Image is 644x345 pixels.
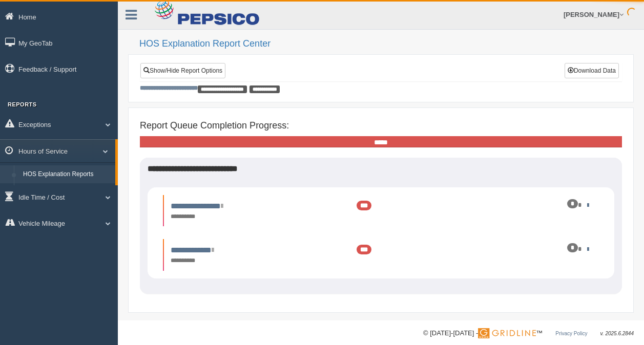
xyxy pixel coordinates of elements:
[163,239,599,270] li: Expand
[18,165,115,184] a: HOS Explanation Reports
[18,183,115,202] a: HOS Violation Audit Reports
[565,63,619,78] button: Download Data
[423,328,634,339] div: © [DATE]-[DATE] - ™
[140,63,225,78] a: Show/Hide Report Options
[163,195,599,226] li: Expand
[555,331,587,336] a: Privacy Policy
[478,328,536,338] img: Gridline
[600,331,634,336] span: v. 2025.6.2844
[139,39,634,49] h2: HOS Explanation Report Center
[140,121,622,131] h4: Report Queue Completion Progress:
